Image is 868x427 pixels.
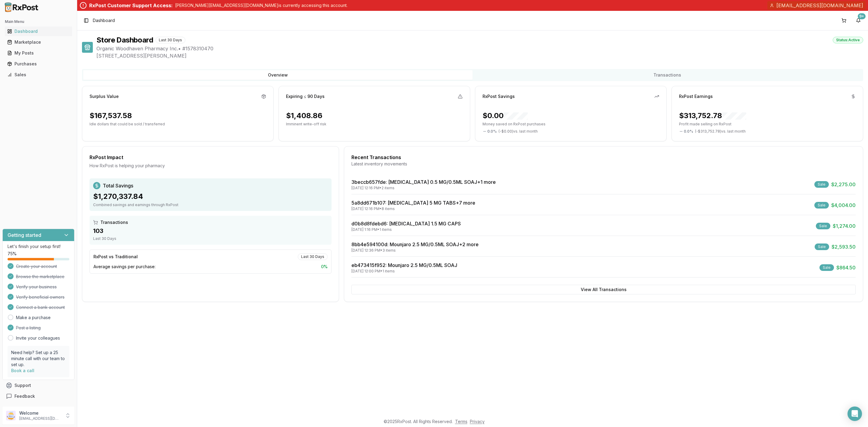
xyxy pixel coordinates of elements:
[93,17,115,24] span: Dashboard
[351,227,461,232] div: [DATE] 1:16 PM • 1 items
[5,69,72,80] a: Sales
[487,129,497,134] span: 0.0 %
[351,179,496,185] a: 3beccb657fde: [MEDICAL_DATA] 0.5 MG/0.5ML SOAJ+1 more
[483,93,515,99] div: RxPost Savings
[351,221,461,227] a: d0b8d8fdebd6: [MEDICAL_DATA] 1.5 MG CAPS
[5,19,72,24] h2: Main Menu
[498,129,538,134] span: ( - $0.00 ) vs. last month
[100,219,128,225] span: Transactions
[8,251,17,257] span: 75 %
[814,181,829,188] div: Sale
[90,93,119,99] div: Surplus Value
[5,58,72,69] a: Purchases
[16,294,64,300] span: Verify beneficial owners
[93,192,328,201] div: $1,270,337.84
[836,264,856,271] span: $864.50
[286,93,325,99] div: Expiring ≤ 90 Days
[351,154,856,161] div: Recent Transactions
[96,52,863,59] span: [STREET_ADDRESS][PERSON_NAME]
[93,254,138,260] div: RxPost vs Traditional
[831,202,856,209] span: $4,004.00
[16,335,60,341] a: Invite your colleagues
[5,48,72,58] a: My Posts
[90,163,332,169] div: How RxPost is helping your pharmacy
[814,202,829,209] div: Sale
[2,59,74,69] button: Purchases
[351,262,457,268] a: eb473415f952: Mounjaro 2.5 MG/0.5ML SOAJ
[93,17,115,24] nav: breadcrumb
[8,243,69,250] p: Let's finish your setup first!
[298,253,328,260] div: Last 30 Days
[858,13,866,19] div: 9+
[2,37,74,47] button: Marketplace
[89,2,173,9] div: RxPost Customer Support Access:
[351,161,856,167] div: Latest inventory movements
[16,325,41,331] span: Post a listing
[351,200,475,206] a: 5a8dd671b107: [MEDICAL_DATA] 5 MG TABS+7 more
[470,419,485,424] a: Privacy
[684,129,693,134] span: 0.0 %
[679,111,746,121] div: $313,752.78
[83,70,473,80] button: Overview
[16,315,51,321] a: Make a purchase
[6,411,16,420] img: User avatar
[7,61,70,67] div: Purchases
[483,122,659,127] p: Money saved on RxPost purchases
[321,264,328,270] span: 0 %
[351,241,479,247] a: 8bb4e594100d: Mounjaro 2.5 MG/0.5ML SOAJ+2 more
[854,16,863,25] button: 9+
[16,284,57,290] span: Verify your business
[286,111,322,121] div: $1,408.86
[848,407,862,421] div: Open Intercom Messenger
[16,263,57,269] span: Create your account
[19,416,61,421] p: [EMAIL_ADDRESS][DOMAIN_NAME]
[8,231,41,239] h3: Getting started
[776,2,863,9] span: [EMAIL_ADDRESS][DOMAIN_NAME]
[2,2,41,12] img: RxPost Logo
[93,264,156,270] span: Average savings per purchase:
[96,45,863,52] span: Organic Woodhaven Pharmacy Inc. • # 1578310470
[679,93,713,99] div: RxPost Earnings
[2,48,74,58] button: My Posts
[833,37,863,43] div: Status: Active
[2,380,74,391] button: Support
[11,350,66,368] p: Need help? Set up a 25 minute call with our team to set up.
[96,35,153,45] h1: Store Dashboard
[455,419,467,424] a: Terms
[7,39,70,45] div: Marketplace
[679,122,856,127] p: Profit made selling on RxPost
[11,368,34,373] a: Book a call
[156,37,185,43] div: Last 30 Days
[832,243,856,250] span: $2,593.50
[90,122,266,127] p: Idle dollars that could be sold / transferred
[2,27,74,36] button: Dashboard
[93,227,328,235] div: 103
[5,37,72,48] a: Marketplace
[93,236,328,241] div: Last 30 Days
[483,111,528,121] div: $0.00
[19,410,61,416] p: Welcome
[2,391,74,402] button: Feedback
[7,28,70,34] div: Dashboard
[7,72,70,78] div: Sales
[351,269,457,274] div: [DATE] 12:00 PM • 1 items
[831,181,856,188] span: $2,275.00
[286,122,463,127] p: Imminent write-off risk
[473,70,862,80] button: Transactions
[103,182,133,189] span: Total Savings
[93,203,328,207] div: Combined savings and earnings through RxPost
[5,26,72,37] a: Dashboard
[351,248,479,253] div: [DATE] 12:36 PM • 3 items
[90,154,332,161] div: RxPost Impact
[7,50,70,56] div: My Posts
[16,274,64,280] span: Browse the marketplace
[351,285,856,294] button: View All Transactions
[2,70,74,80] button: Sales
[16,304,65,310] span: Connect a bank account
[175,2,348,8] p: [PERSON_NAME][EMAIL_ADDRESS][DOMAIN_NAME] is currently accessing this account.
[351,206,475,211] div: [DATE] 12:16 PM • 8 items
[815,243,829,250] div: Sale
[351,186,496,190] div: [DATE] 12:16 PM • 2 items
[90,111,132,121] div: $167,537.58
[833,222,856,230] span: $1,274.00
